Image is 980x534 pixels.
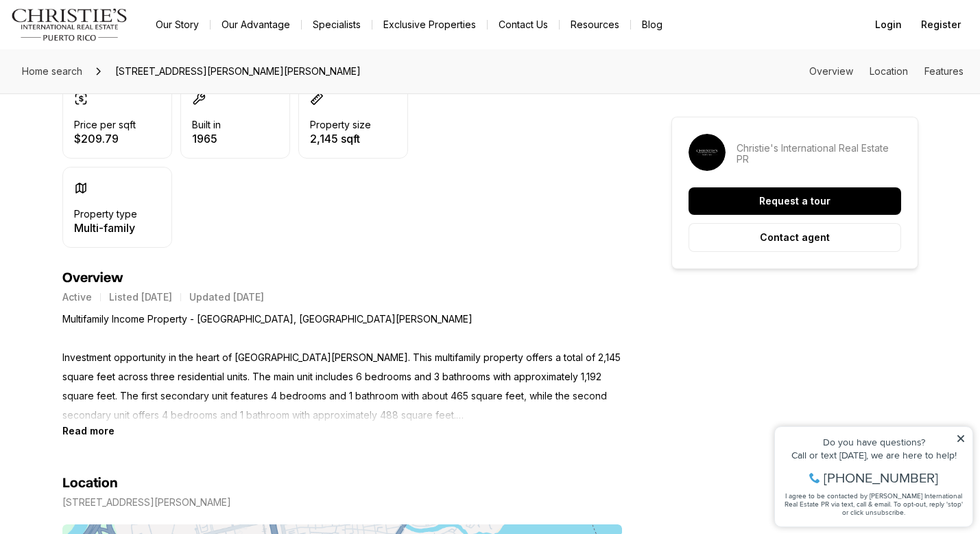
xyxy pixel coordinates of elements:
[62,310,622,425] p: Multifamily Income Property - [GEOGRAPHIC_DATA], [GEOGRAPHIC_DATA][PERSON_NAME] Investment opport...
[62,497,231,508] p: [STREET_ADDRESS][PERSON_NAME]
[62,425,115,437] button: Read more
[870,65,908,77] a: Skip to: Location
[310,133,371,144] p: 2,145 sqft
[74,209,137,220] p: Property type
[310,119,371,130] p: Property size
[62,270,622,286] h4: Overview
[17,84,195,111] span: I agree to be contacted by [PERSON_NAME] International Real Estate PR via text, call & email. To ...
[74,222,137,233] p: Multi-family
[189,292,264,303] p: Updated [DATE]
[145,15,210,34] a: Our Story
[924,65,964,77] a: Skip to: Features
[759,196,830,207] p: Request a tour
[74,133,136,144] p: $209.79
[211,15,301,34] a: Our Advantage
[56,65,171,78] span: [PHONE_NUMBER]
[62,475,118,491] h4: Location
[760,232,830,243] p: Contact agent
[689,187,901,215] button: Request a tour
[302,15,372,34] a: Specialists
[488,15,559,34] button: Contact Us
[11,8,128,41] img: logo
[875,19,902,30] span: Login
[192,119,221,130] p: Built in
[109,292,172,303] p: Listed [DATE]
[14,31,198,40] div: Do you have questions?
[809,65,853,77] a: Skip to: Overview
[372,15,487,34] a: Exclusive Properties
[62,292,92,303] p: Active
[22,65,82,77] span: Home search
[631,15,673,34] a: Blog
[560,15,630,34] a: Resources
[689,223,901,252] button: Contact agent
[16,60,88,82] a: Home search
[192,133,221,144] p: 1965
[74,119,136,130] p: Price per sqft
[921,19,961,30] span: Register
[809,66,964,77] nav: Page section menu
[14,44,198,54] div: Call or text [DATE], we are here to help!
[110,60,366,82] span: [STREET_ADDRESS][PERSON_NAME][PERSON_NAME]
[867,11,910,38] button: Login
[737,143,901,165] p: Christie's International Real Estate PR
[913,11,969,38] button: Register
